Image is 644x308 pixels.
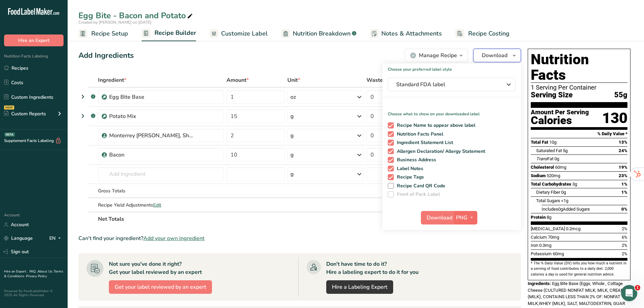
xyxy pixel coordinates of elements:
[405,49,468,62] button: Manage Recipe
[78,234,521,242] div: Can't find your ingredient?
[635,285,640,290] span: 1
[394,174,424,180] span: Recipe Tags
[226,76,249,84] span: Amount
[531,84,627,91] div: 1 Serving Per Container
[78,9,194,22] div: Egg Bite - Bacon and Potato
[554,156,559,161] span: 0g
[98,202,224,209] div: Recipe Yield Adjustments
[4,289,64,297] div: Powered By FoodLabelMaker © 2025 All Rights Reserved
[555,165,566,170] span: 60mg
[531,140,548,145] span: Total Fat
[621,285,637,301] iframe: Intercom live chat
[563,148,568,153] span: 5g
[468,29,509,38] span: Recipe Costing
[566,226,580,231] span: 0.2mcg
[290,93,296,101] div: oz
[98,187,224,194] div: Gross Totals
[619,173,627,178] span: 23%
[528,281,551,286] span: Ingredients:
[4,232,33,244] a: Language
[4,133,15,137] div: BETA
[210,26,268,41] a: Customize Label
[290,170,294,178] div: g
[78,20,151,25] span: Created by [PERSON_NAME] on [DATE]
[482,51,507,60] span: Download
[29,269,38,274] a: FAQ .
[531,109,589,116] div: Amount Per Serving
[561,198,568,203] span: <1g
[4,105,14,110] div: NEW
[531,226,565,231] span: [MEDICAL_DATA]
[558,207,563,212] span: 0g
[621,182,627,187] span: 1%
[394,131,444,137] span: Nutrition Facts Panel
[536,156,553,161] span: Fat
[619,165,627,170] span: 19%
[622,226,627,231] span: 2%
[419,51,457,60] div: Manage Recipe
[394,157,436,163] span: Business Address
[109,151,194,159] div: Bacon
[142,25,196,42] a: Recipe Builder
[531,182,571,187] span: Total Carbohydrates
[287,76,300,84] span: Unit
[531,130,627,138] section: % Daily Value *
[91,29,128,38] span: Recipe Setup
[394,148,485,155] span: Allergen Declaration/ Allergy Statement
[455,26,509,41] a: Recipe Costing
[4,34,64,46] button: Hire an Expert
[539,243,551,248] span: 0.3mg
[542,207,590,212] span: Includes Added Sugars
[619,140,627,145] span: 13%
[473,49,521,62] button: Download
[536,198,560,203] span: Total Sugars
[382,105,521,117] p: Choose what to show on your downloaded label
[621,207,627,212] span: 0%
[281,26,356,41] a: Nutrition Breakdown
[98,76,126,84] span: Ingredient
[621,190,627,195] span: 1%
[221,29,268,38] span: Customize Label
[97,212,426,226] th: Net Totals
[531,243,538,248] span: Iron
[370,26,442,41] a: Notes & Attachments
[421,211,454,224] button: Download
[396,80,498,89] span: Standard FDA label
[531,251,552,256] span: Potassium
[109,112,194,120] div: Potato Mix
[531,116,589,125] div: Calories
[293,29,351,38] span: Nutrition Breakdown
[394,183,446,189] span: Recipe Card QR Code
[78,50,134,61] div: Add Ingredients
[382,64,521,72] h1: Choose your preferred label style
[561,190,566,195] span: 0g
[394,191,440,197] span: Front of Pack Label
[602,109,627,127] div: 130
[326,260,419,276] div: Don't have time to do it? Hire a labeling expert to do it for you
[553,251,564,256] span: 60mg
[4,269,28,274] a: Hire an Expert .
[366,76,391,84] div: Waste
[531,235,547,240] span: Calcium
[4,269,63,279] a: Terms & Conditions .
[326,280,393,294] a: Hire a Labeling Expert
[531,165,554,170] span: Cholesterol
[38,269,54,274] a: About Us .
[78,26,128,41] a: Recipe Setup
[622,235,627,240] span: 6%
[456,214,468,222] span: PNG
[102,114,107,119] img: Sub Recipe
[109,260,202,276] div: Not sure you've done it right? Get your label reviewed by an expert
[531,52,627,83] h1: Nutrition Facts
[109,132,194,140] div: Monterrey [PERSON_NAME], Shredded
[154,28,196,38] span: Recipe Builder
[290,112,294,120] div: g
[290,132,294,140] div: g
[143,234,205,242] span: Add your own ingredient
[622,251,627,256] span: 2%
[102,95,107,100] img: Sub Recipe
[394,122,476,128] span: Recipe Name to appear above label
[454,211,477,224] button: PNG
[547,215,551,220] span: 8g
[109,93,194,101] div: Egg Bite Base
